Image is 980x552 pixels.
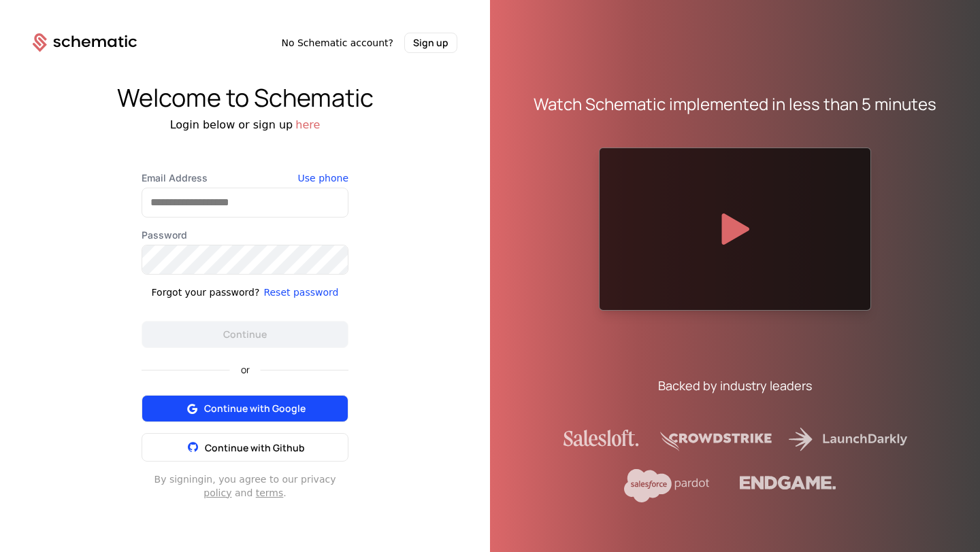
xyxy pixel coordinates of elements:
div: Backed by industry leaders [658,376,812,395]
button: Continue with Github [142,433,348,462]
div: Forgot your password? [152,286,260,299]
button: Continue with Google [142,395,348,422]
div: By signing in , you agree to our privacy and . [142,472,348,500]
button: here [295,117,320,133]
span: Continue with Google [204,402,306,415]
span: Continue with Github [205,441,305,454]
a: policy [203,487,231,498]
button: Use phone [298,171,348,185]
label: Password [142,228,348,242]
a: terms [256,487,284,498]
div: Watch Schematic implemented in less than 5 minutes [534,93,936,115]
button: Sign up [404,33,457,53]
label: Email Address [142,171,348,185]
button: Continue [142,321,348,348]
span: or [230,365,261,375]
button: Reset password [263,286,338,299]
span: No Schematic account? [281,36,393,50]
